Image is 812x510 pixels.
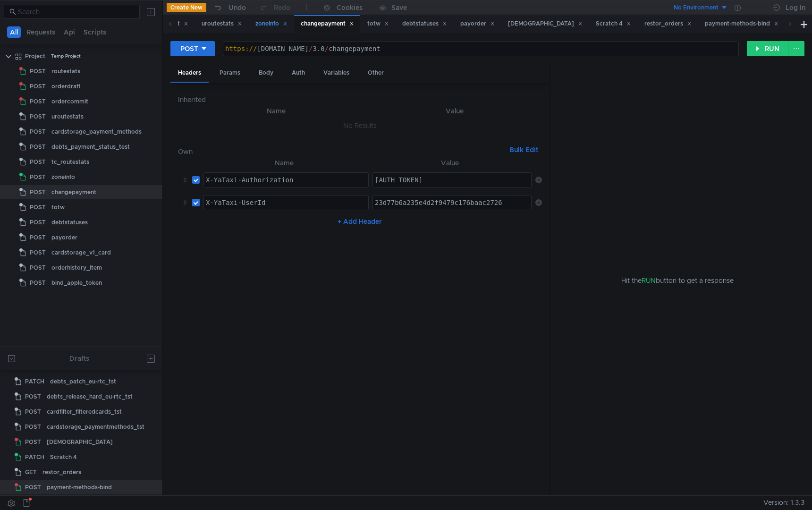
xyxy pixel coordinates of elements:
th: Value [367,105,542,117]
h6: Inherited [178,94,542,105]
h6: Own [178,146,506,157]
span: RUN [642,276,656,285]
div: debtstatuses [402,19,447,29]
span: POST [30,155,46,169]
div: tc_routestats [51,155,89,169]
div: Other [360,64,391,82]
span: POST [30,94,46,109]
div: Undo [228,2,246,13]
button: Bulk Edit [506,144,542,155]
div: Drafts [69,353,89,364]
span: POST [30,185,46,199]
div: Headers [170,64,209,83]
div: No Environment [674,3,719,12]
button: Undo [206,0,253,15]
div: Auth [284,64,313,82]
div: Scratch 4 [50,450,77,464]
div: Variables [316,64,357,82]
div: debts_release_hard_eu-rtc_tst [47,390,133,404]
span: POST [30,140,46,154]
div: payorder [460,19,495,29]
span: POST [25,390,41,404]
div: debtstatuses [51,215,88,229]
span: POST [30,246,46,260]
div: Body [251,64,281,82]
button: All [7,26,21,38]
th: Name [186,105,367,117]
div: zoneinfo [255,19,288,29]
span: POST [30,64,46,78]
div: changepayment [51,185,96,199]
button: + Add Header [334,216,386,227]
div: payment-methods-bind [705,19,778,29]
span: POST [30,125,46,139]
div: Params [212,64,248,82]
div: Log In [786,2,805,13]
div: debts_patch_eu-rtc_tst [50,374,116,389]
div: Project [25,49,45,63]
span: POST [25,435,41,449]
div: Cookies [337,2,363,13]
div: POST [180,43,198,54]
span: POST [25,480,41,494]
div: Temp Project [51,49,81,63]
div: orderhistory_item [51,261,102,275]
div: changepayment [301,19,354,29]
div: restor_orders [644,19,692,29]
button: Redo [253,0,297,15]
button: Create New [167,3,206,12]
div: Scratch 4 [596,19,631,29]
div: payorder [51,230,77,245]
div: orderdraft [51,79,81,93]
div: totw [367,19,389,29]
div: debts_payment_status_test [51,140,130,154]
span: Hit the button to get a response [621,275,734,286]
span: POST [30,215,46,229]
span: POST [30,230,46,245]
button: Requests [24,26,58,38]
span: POST [30,170,46,184]
span: GET [25,465,37,479]
div: uroutestats [202,19,242,29]
div: restor_orders [42,465,81,479]
div: cardstorage_paymentmethods_tst [47,420,144,434]
span: POST [30,200,46,214]
div: Redo [274,2,290,13]
div: zoneinfo [51,170,75,184]
div: cardfilter_filteredcards_tst [47,405,122,419]
button: POST [170,41,215,56]
div: routestats [51,64,80,78]
span: PATCH [25,450,44,464]
div: [DEMOGRAPHIC_DATA] [508,19,583,29]
div: ordercommit [51,94,88,109]
span: POST [30,276,46,290]
button: Api [61,26,78,38]
div: totw [51,200,65,214]
nz-embed-empty: No Results [343,121,377,130]
div: uroutestats [51,110,84,124]
span: POST [30,261,46,275]
span: Version: 1.3.3 [763,496,804,510]
button: Scripts [81,26,109,38]
span: POST [25,420,41,434]
th: Value [369,157,532,169]
button: RUN [747,41,789,56]
div: cardstorage_v1_card [51,246,111,260]
div: payment-methods-bind [47,480,112,494]
span: POST [30,110,46,124]
span: POST [25,405,41,419]
div: Save [391,4,407,11]
div: [DEMOGRAPHIC_DATA] [47,435,113,449]
input: Search... [18,7,134,17]
div: cardstorage_payment_methods [51,125,142,139]
th: Name [200,157,369,169]
div: bind_apple_token [51,276,102,290]
span: POST [30,79,46,93]
span: PATCH [25,374,44,389]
